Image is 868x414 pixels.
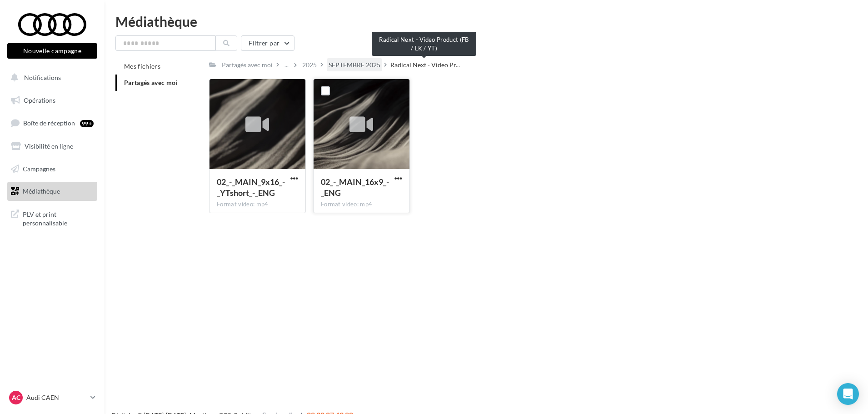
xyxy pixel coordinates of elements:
[837,383,859,405] div: Open Intercom Messenger
[217,177,285,198] span: 02_-_MAIN_9x16_-_YTshort_-_ENG
[5,68,95,87] button: Notifications
[329,60,380,70] div: SEPTEMBRE 2025
[5,137,99,156] a: Visibilité en ligne
[283,59,290,71] div: ...
[115,15,857,28] div: Médiathèque
[222,60,273,70] div: Partagés avec moi
[80,120,94,127] div: 99+
[5,160,99,179] a: Campagnes
[124,79,178,86] span: Partagés avec moi
[5,205,99,231] a: PLV et print personnalisable
[302,60,317,70] div: 2025
[5,182,99,201] a: Médiathèque
[372,32,476,56] div: Radical Next - Video Product (FB / LK / YT)
[124,62,160,70] span: Mes fichiers
[12,393,20,402] span: AC
[321,177,389,198] span: 02_-_MAIN_16x9_-_ENG
[23,165,55,172] span: Campagnes
[23,187,60,195] span: Médiathèque
[25,142,73,150] span: Visibilité en ligne
[24,74,61,81] span: Notifications
[5,113,99,133] a: Boîte de réception99+
[241,35,294,51] button: Filtrer par
[23,119,75,127] span: Boîte de réception
[24,96,55,104] span: Opérations
[390,60,460,70] span: Radical Next - Video Pr...
[5,91,99,110] a: Opérations
[321,200,402,209] div: Format video: mp4
[23,208,94,228] span: PLV et print personnalisable
[26,393,87,402] p: Audi CAEN
[217,200,298,209] div: Format video: mp4
[7,43,97,59] button: Nouvelle campagne
[7,389,97,406] a: AC Audi CAEN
